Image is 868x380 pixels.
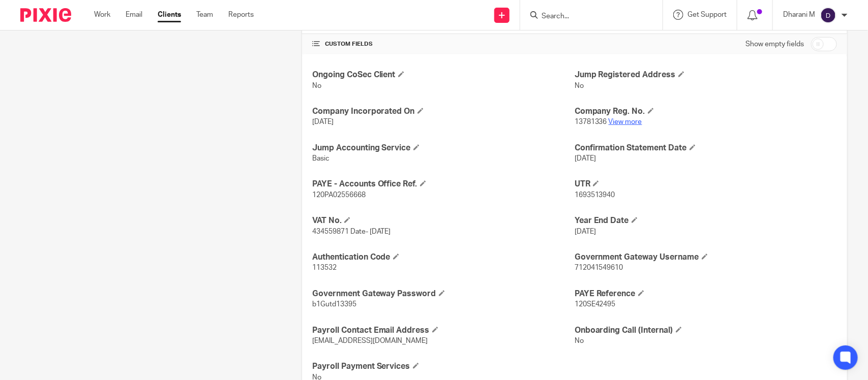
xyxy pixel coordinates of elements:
span: [DATE] [575,228,596,235]
h4: PAYE - Accounts Office Ref. [312,179,575,189]
span: b1Gutd13395 [312,301,356,308]
label: Show empty fields [745,39,804,49]
h4: Onboarding Call (Internal) [575,325,837,336]
a: Reports [228,10,254,20]
h4: Year End Date [575,215,837,226]
h4: Government Gateway Password [312,289,575,299]
span: 120SE42495 [575,301,616,308]
h4: Jump Registered Address [575,70,837,80]
h4: Company Reg. No. [575,106,837,117]
a: Clients [158,10,181,20]
a: View more [609,118,642,125]
span: Basic [312,155,330,162]
h4: Company Incorporated On [312,106,575,117]
h4: Payroll Contact Email Address [312,325,575,336]
span: 712041549610 [575,264,623,271]
h4: VAT No. [312,215,575,226]
span: No [575,82,584,89]
span: 1693513940 [575,192,615,199]
span: 113532 [312,264,337,271]
h4: Ongoing CoSec Client [312,70,575,80]
a: Team [196,10,213,20]
span: 13781336 [575,118,607,125]
h4: Jump Accounting Service [312,143,575,153]
span: No [312,82,321,89]
span: 434559871 Date- [DATE] [312,228,391,235]
span: Get Support [687,11,727,18]
h4: Authentication Code [312,252,575,263]
h4: Confirmation Statement Date [575,143,837,153]
h4: Payroll Payment Services [312,361,575,372]
a: Work [94,10,110,20]
span: [DATE] [312,118,334,125]
span: No [575,337,584,344]
p: Dharani M [783,10,815,20]
img: svg%3E [820,7,836,23]
a: Email [126,10,142,20]
span: [DATE] [575,155,596,162]
h4: Government Gateway Username [575,252,837,263]
h4: PAYE Reference [575,289,837,299]
span: 120PA02556668 [312,192,366,199]
span: [EMAIL_ADDRESS][DOMAIN_NAME] [312,337,428,344]
h4: CUSTOM FIELDS [312,40,575,48]
h4: UTR [575,179,837,189]
input: Search [541,12,632,21]
img: Pixie [20,8,71,22]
